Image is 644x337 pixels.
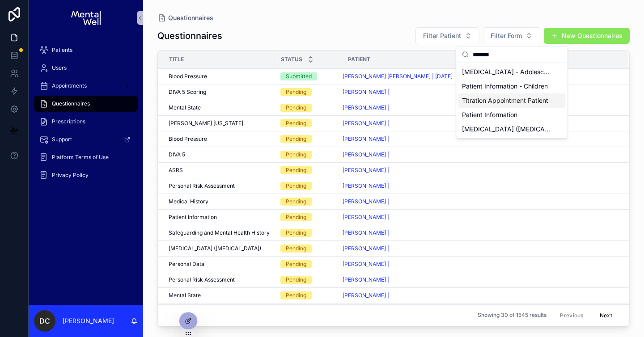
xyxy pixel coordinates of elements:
[169,167,270,174] a: ASRS
[286,104,306,112] div: Pending
[286,72,312,80] div: Submitted
[280,72,337,80] a: Submitted
[169,151,185,158] span: DIVA 5
[280,229,337,237] a: Pending
[343,151,618,158] a: [PERSON_NAME] |
[52,64,67,72] span: Users
[34,96,138,112] a: Questionnaires
[280,151,337,159] a: Pending
[280,88,337,96] a: Pending
[34,60,138,76] a: Users
[462,82,548,91] span: Patient Information - Children
[280,135,337,143] a: Pending
[169,276,270,283] a: Personal Risk Assessment
[286,213,306,221] div: Pending
[169,214,217,221] span: Patient Information
[343,151,389,158] a: [PERSON_NAME] |
[343,214,389,221] a: [PERSON_NAME] |
[52,172,89,179] span: Privacy Policy
[343,229,618,236] a: [PERSON_NAME] |
[169,292,201,299] span: Mental State
[462,67,551,76] span: [MEDICAL_DATA] - Adolescent (PHQ-A)
[169,198,208,205] span: Medical History
[286,88,306,96] div: Pending
[343,229,389,236] a: [PERSON_NAME] |
[286,198,306,206] div: Pending
[169,182,235,190] span: Personal Risk Assessment
[280,291,337,299] a: Pending
[29,36,143,195] div: scrollable content
[169,73,207,80] span: Blood Pressure
[169,214,270,221] a: Patient Information
[169,245,270,252] a: [MEDICAL_DATA] ([MEDICAL_DATA])
[52,46,72,54] span: Patients
[343,198,389,205] span: [PERSON_NAME] |
[63,316,114,325] p: [PERSON_NAME]
[483,27,540,44] button: Select Button
[343,120,389,127] a: [PERSON_NAME] |
[343,245,618,252] a: [PERSON_NAME] |
[169,229,270,236] a: Safeguarding and Mental Health History
[286,244,306,253] div: Pending
[52,100,90,107] span: Questionnaires
[169,292,270,299] a: Mental State
[52,136,72,143] span: Support
[169,120,243,127] span: [PERSON_NAME] [US_STATE]
[52,118,85,125] span: Prescriptions
[280,119,337,127] a: Pending
[286,151,306,159] div: Pending
[280,166,337,174] a: Pending
[157,13,213,22] a: Questionnaires
[169,182,270,190] a: Personal Risk Assessment
[169,88,270,96] a: DIVA 5 Scoring
[593,308,619,322] button: Next
[157,29,222,42] h1: Questionnaires
[280,260,337,268] a: Pending
[34,167,138,183] a: Privacy Policy
[169,198,270,205] a: Medical History
[544,28,630,44] a: New Questionnaires
[462,96,548,105] span: Titration Appointment Patient
[343,88,618,96] a: [PERSON_NAME] |
[280,182,337,190] a: Pending
[169,245,261,252] span: [MEDICAL_DATA] ([MEDICAL_DATA])
[71,11,100,25] img: App logo
[343,104,389,111] a: [PERSON_NAME] |
[343,135,389,143] a: [PERSON_NAME] |
[281,56,302,63] span: Status
[286,119,306,127] div: Pending
[343,276,389,283] a: [PERSON_NAME] |
[34,78,138,94] a: Appointments
[343,135,618,143] a: [PERSON_NAME] |
[343,261,389,268] span: [PERSON_NAME] |
[169,73,270,80] a: Blood Pressure
[462,110,517,119] span: Patient Information
[169,135,207,143] span: Blood Pressure
[343,292,389,299] a: [PERSON_NAME] |
[343,88,389,96] a: [PERSON_NAME] |
[280,198,337,206] a: Pending
[34,42,138,58] a: Patients
[286,291,306,299] div: Pending
[343,182,389,190] a: [PERSON_NAME] |
[343,120,618,127] a: [PERSON_NAME] |
[280,104,337,112] a: Pending
[169,261,270,268] a: Personal Data
[34,114,138,130] a: Prescriptions
[343,167,618,174] a: [PERSON_NAME] |
[169,276,235,283] span: Personal Risk Assessment
[343,167,389,174] a: [PERSON_NAME] |
[343,245,389,252] a: [PERSON_NAME] |
[169,151,270,158] a: DIVA 5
